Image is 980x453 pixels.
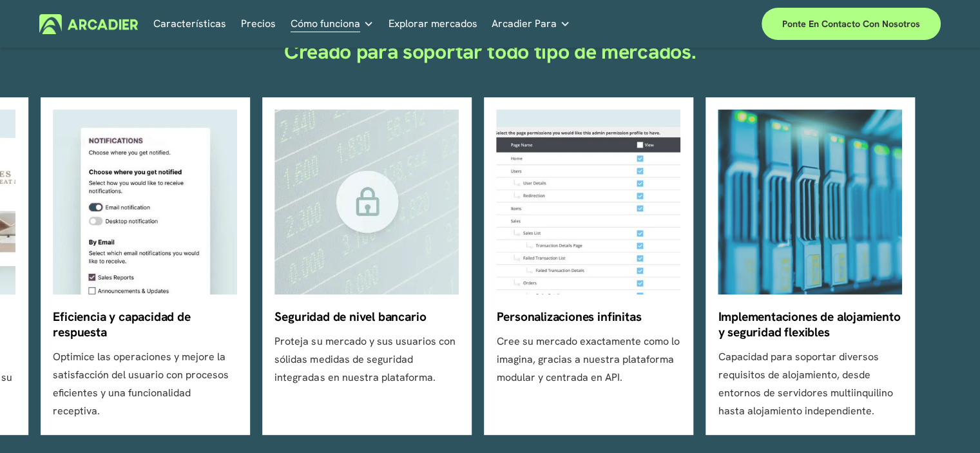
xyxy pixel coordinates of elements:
div: Widget de chat [916,391,980,453]
a: Características [153,14,226,34]
font: Arcadier Para [492,17,557,30]
font: Explorar mercados [389,17,477,30]
font: Precios [241,17,276,30]
font: Cómo funciona [291,17,360,30]
a: Explorar mercados [389,14,477,34]
a: Precios [241,14,276,34]
a: menú desplegable de carpetas [492,14,570,34]
img: Arcadier [39,14,138,34]
iframe: Chat Widget [916,391,980,453]
font: Creado para soportar todo tipo de mercados. [284,38,696,65]
font: Ponte en contacto con nosotros [782,18,920,30]
a: menú desplegable de carpetas [291,14,374,34]
font: Características [153,17,226,30]
a: Ponte en contacto con nosotros [762,8,941,40]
